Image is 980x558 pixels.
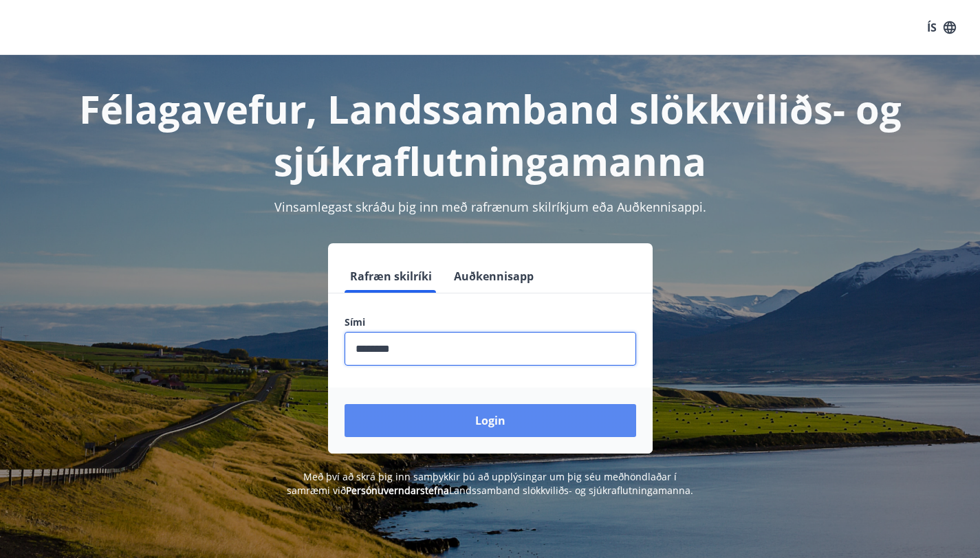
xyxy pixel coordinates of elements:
[919,15,963,40] button: ÍS
[345,404,636,437] button: Login
[346,484,449,497] a: Persónuverndarstefna
[345,315,636,329] label: Sími
[274,199,706,215] span: Vinsamlegast skráðu þig inn með rafrænum skilríkjum eða Auðkennisappi.
[448,260,539,293] button: Auðkennisapp
[287,470,693,497] span: Með því að skrá þig inn samþykkir þú að upplýsingar um þig séu meðhöndlaðar í samræmi við Landssa...
[17,82,963,187] h1: Félagavefur, Landssamband slökkviliðs- og sjúkraflutningamanna
[345,260,437,293] button: Rafræn skilríki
